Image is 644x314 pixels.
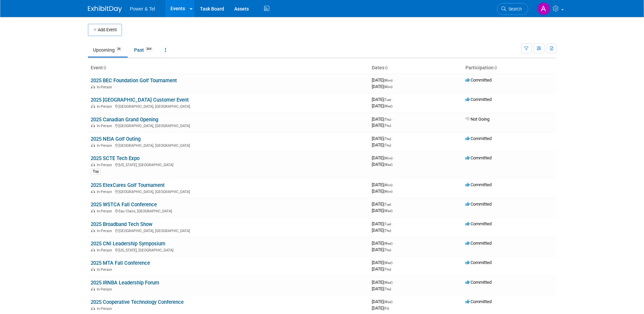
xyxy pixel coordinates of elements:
a: Past364 [129,43,159,56]
img: In-Person Event [91,229,95,232]
a: 2025 NEIA Golf Outing [91,136,141,142]
img: In-Person Event [91,85,95,88]
span: [DATE] [372,241,394,246]
span: Committed [465,280,492,285]
a: Upcoming36 [88,43,128,56]
span: Not Going [465,117,490,122]
span: In-Person [97,104,114,109]
a: 2025 WSTCA Fall Conference [91,202,157,208]
th: Event [88,62,369,74]
span: In-Person [97,124,114,128]
span: - [393,155,394,160]
span: [DATE] [372,182,394,187]
div: Top [91,169,101,175]
span: In-Person [97,248,114,252]
span: (Wed) [384,281,392,284]
span: Committed [465,260,492,265]
th: Participation [463,62,556,74]
span: (Thu) [384,248,391,252]
span: [DATE] [372,221,393,226]
span: [DATE] [372,142,391,147]
span: 36 [115,47,123,52]
div: [US_STATE], [GEOGRAPHIC_DATA] [91,162,366,167]
span: (Thu) [384,267,391,271]
span: (Wed) [384,104,392,108]
span: (Tue) [384,222,391,226]
span: (Tue) [384,203,391,206]
span: Search [506,6,522,12]
div: [GEOGRAPHIC_DATA], [GEOGRAPHIC_DATA] [91,123,366,128]
span: In-Person [97,209,114,213]
img: In-Person Event [91,190,95,193]
a: 2025 IRNBA Leadership Forum [91,280,159,286]
span: Committed [465,155,492,160]
span: - [393,260,394,265]
span: In-Person [97,143,114,148]
span: [DATE] [372,103,392,108]
span: (Wed) [384,300,392,304]
span: - [392,97,393,102]
span: In-Person [97,267,114,272]
a: Sort by Event Name [103,65,106,70]
span: (Thu) [384,143,391,147]
span: [DATE] [372,208,392,213]
span: In-Person [97,229,114,233]
button: Add Event [88,24,122,36]
span: Power & Tel [130,6,155,12]
span: (Mon) [384,156,392,160]
span: [DATE] [372,117,393,122]
span: In-Person [97,85,114,89]
span: In-Person [97,287,114,292]
img: In-Person Event [91,209,95,212]
span: Committed [465,77,492,83]
a: 2025 MTA Fall Conference [91,260,150,266]
span: [DATE] [372,299,394,304]
span: (Wed) [384,209,392,213]
span: [DATE] [372,280,394,285]
a: Sort by Participation Type [494,65,497,70]
span: (Tue) [384,98,391,102]
a: Sort by Start Date [384,65,388,70]
span: (Thu) [384,124,391,127]
span: (Thu) [384,287,391,291]
span: (Thu) [384,118,391,121]
div: [GEOGRAPHIC_DATA], [GEOGRAPHIC_DATA] [91,142,366,148]
div: [GEOGRAPHIC_DATA], [GEOGRAPHIC_DATA] [91,103,366,109]
img: In-Person Event [91,287,95,291]
span: [DATE] [372,228,391,233]
span: (Thu) [384,137,391,141]
div: [US_STATE], [GEOGRAPHIC_DATA] [91,247,366,252]
a: 2025 Cooperative Technology Conference [91,299,184,305]
span: [DATE] [372,84,392,89]
span: [DATE] [372,155,394,160]
span: Committed [465,221,492,226]
div: [GEOGRAPHIC_DATA], [GEOGRAPHIC_DATA] [91,228,366,233]
div: [GEOGRAPHIC_DATA], [GEOGRAPHIC_DATA] [91,189,366,194]
img: In-Person Event [91,124,95,127]
a: Search [497,3,528,15]
span: (Mon) [384,190,392,193]
a: 2025 EtexCares Golf Tournament [91,182,165,188]
span: Committed [465,182,492,187]
span: Committed [465,299,492,304]
img: In-Person Event [91,163,95,166]
span: [DATE] [372,189,392,194]
span: [DATE] [372,123,391,128]
span: [DATE] [372,266,391,272]
img: In-Person Event [91,248,95,251]
span: (Wed) [384,261,392,265]
span: Committed [465,97,492,102]
span: - [392,202,393,207]
img: Alina Dorion [537,2,550,15]
span: - [393,299,394,304]
a: 2025 CNI Leadership Symposium [91,241,165,247]
div: Eau Claire, [GEOGRAPHIC_DATA] [91,208,366,213]
span: - [393,77,394,83]
span: (Mon) [384,85,392,89]
span: (Mon) [384,78,392,82]
span: (Thu) [384,229,391,232]
span: [DATE] [372,77,394,83]
span: In-Person [97,307,114,311]
span: Committed [465,202,492,207]
img: In-Person Event [91,143,95,147]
